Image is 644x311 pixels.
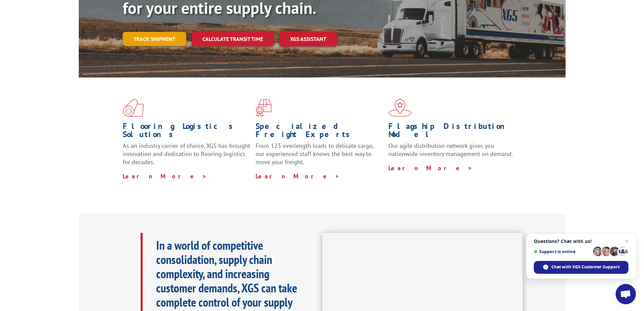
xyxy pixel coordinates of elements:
[388,142,513,158] span: Our agile distribution network gives you nationwide inventory management on demand.
[123,172,207,180] a: Learn More >
[123,32,186,46] a: Track shipment
[388,122,516,142] h1: Flagship Distribution Model
[534,239,628,244] span: Questions? Chat with us!
[534,249,591,254] span: Support is online
[534,261,628,274] div: Chat with XGS Customer Support
[256,142,383,172] p: From 123 overlength loads to delicate cargo, our experienced staff knows the best way to move you...
[256,99,271,117] img: xgs-icon-focused-on-flooring-red
[123,142,250,166] span: As an industry carrier of choice, XGS has brought innovation and dedication to flooring logistics...
[616,284,636,304] div: Open chat
[551,264,620,270] span: Chat with XGS Customer Support
[623,237,631,245] span: Close chat
[388,164,473,172] a: Learn More >
[123,99,144,117] img: xgs-icon-total-supply-chain-intelligence-red
[388,99,412,117] img: xgs-icon-flagship-distribution-model-red
[256,122,383,142] h1: Specialized Freight Experts
[192,32,274,46] a: Calculate transit time
[123,122,251,142] h1: Flooring Logistics Solutions
[279,32,337,46] a: XGS ASSISTANT
[256,172,340,180] a: Learn More >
